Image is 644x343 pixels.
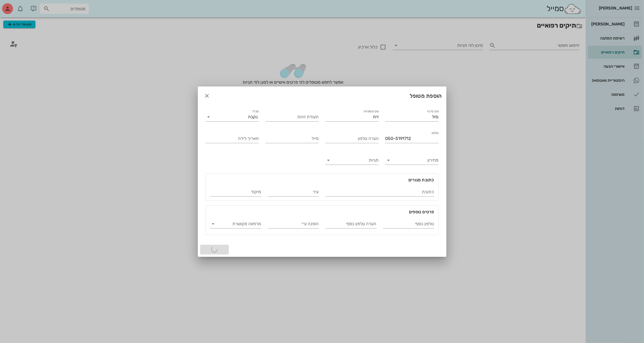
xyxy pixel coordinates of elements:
[248,115,258,119] div: נקבה
[325,156,379,165] div: תגיות
[364,109,379,113] label: שם משפחה
[252,109,259,113] label: מגדר
[206,174,438,183] div: כתובת מגורים
[431,131,438,135] label: טלפון
[206,205,438,215] div: פרטים נוספים
[198,87,446,105] div: הוספת מטופל
[427,109,439,113] label: שם פרטי
[385,156,439,165] div: מחירון
[206,113,259,121] div: מגדרנקבה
